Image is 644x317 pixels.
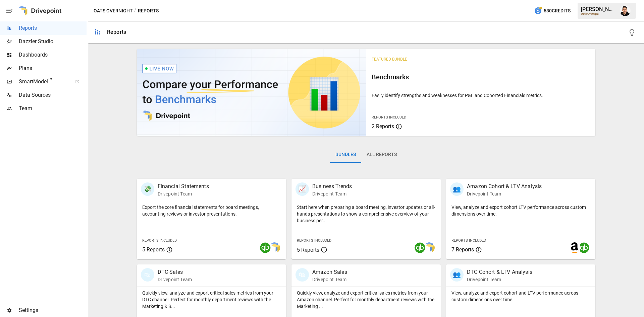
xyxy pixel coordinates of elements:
[134,7,137,15] div: /
[296,268,309,282] div: 🛍
[269,242,280,253] img: smart model
[450,182,464,196] div: 👥
[107,29,126,35] div: Reports
[544,7,571,15] span: 580 Credits
[451,246,474,253] span: 7 Reports
[94,7,133,15] button: Oats Overnight
[141,182,154,196] div: 💸
[372,57,407,62] span: Featured Bundle
[158,182,209,190] p: Financial Statements
[312,182,352,190] p: Business Trends
[312,268,347,276] p: Amazon Sales
[330,147,361,163] button: Bundles
[620,5,631,16] img: Francisco Sanchez
[48,77,53,85] span: ™
[450,268,464,282] div: 👥
[297,247,319,253] span: 5 Reports
[569,242,580,253] img: amazon
[451,290,590,303] p: View, analyze and export cohort and LTV performance across custom dimensions over time.
[467,268,532,276] p: DTC Cohort & LTV Analysis
[158,190,209,197] p: Drivepoint Team
[141,268,154,282] div: 🛍
[137,49,366,136] img: video thumbnail
[451,204,590,217] p: View, analyze and export cohort LTV performance across custom dimensions over time.
[260,242,271,253] img: quickbooks
[142,246,165,253] span: 5 Reports
[424,242,435,253] img: smart model
[361,147,402,163] button: All Reports
[372,123,394,130] span: 2 Reports
[467,276,532,283] p: Drivepoint Team
[372,115,406,120] span: Reports Included
[372,92,590,99] p: Easily identify strengths and weaknesses for P&L and Cohorted Financials metrics.
[579,242,589,253] img: quickbooks
[142,204,281,217] p: Export the core financial statements for board meetings, accounting reviews or investor presentat...
[297,204,435,224] p: Start here when preparing a board meeting, investor updates or all-hands presentations to show a ...
[451,238,486,243] span: Reports Included
[142,290,281,310] p: Quickly view, analyze and export critical sales metrics from your DTC channel. Perfect for monthl...
[19,91,87,99] span: Data Sources
[531,5,573,17] button: 580Credits
[312,276,347,283] p: Drivepoint Team
[297,290,435,310] p: Quickly view, analyze and export critical sales metrics from your Amazon channel. Perfect for mon...
[19,37,87,46] span: Dazzler Studio
[19,51,87,59] span: Dashboards
[19,24,87,32] span: Reports
[158,276,192,283] p: Drivepoint Team
[296,182,309,196] div: 📈
[372,72,590,82] h6: Benchmarks
[467,190,542,197] p: Drivepoint Team
[415,242,425,253] img: quickbooks
[581,12,616,15] div: Oats Overnight
[312,190,352,197] p: Drivepoint Team
[616,1,635,20] button: Francisco Sanchez
[467,182,542,190] p: Amazon Cohort & LTV Analysis
[581,6,616,12] div: [PERSON_NAME]
[19,78,68,86] span: SmartModel
[19,104,87,112] span: Team
[158,268,192,276] p: DTC Sales
[19,64,87,72] span: Plans
[142,238,177,243] span: Reports Included
[297,238,331,243] span: Reports Included
[19,306,87,314] span: Settings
